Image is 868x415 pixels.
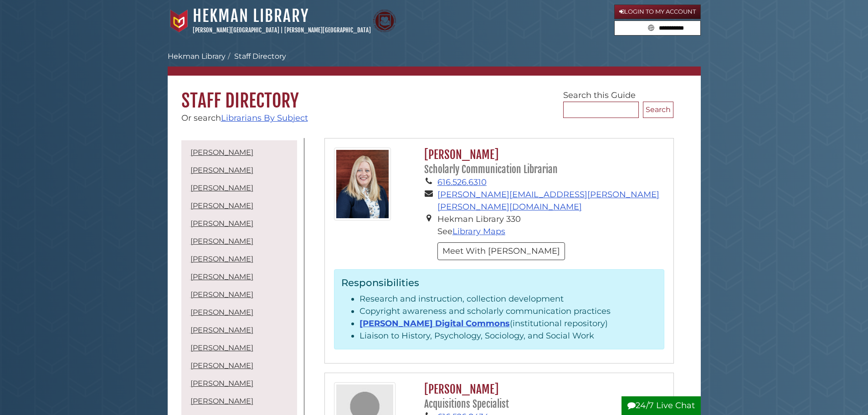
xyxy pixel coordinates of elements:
a: [PERSON_NAME] [190,255,253,263]
h1: Staff Directory [168,76,701,112]
a: [PERSON_NAME] [190,290,253,299]
li: Liaison to History, Psychology, Sociology, and Social Work [360,330,657,342]
a: [PERSON_NAME] [190,361,253,370]
h2: [PERSON_NAME] [420,148,664,176]
button: Search [643,102,673,118]
h3: Responsibilities [341,277,657,288]
li: Copyright awareness and scholarly communication practices [360,305,657,318]
a: [PERSON_NAME] [190,326,253,334]
img: Calvin Theological Seminary [373,10,396,32]
a: Library Maps [452,226,505,236]
small: Acquisitions Specialist [424,398,509,410]
img: Calvin University [168,10,190,32]
a: [PERSON_NAME][GEOGRAPHIC_DATA] [193,26,279,34]
img: gina_bolger_125x160.jpg [334,148,391,220]
nav: breadcrumb [168,51,701,76]
a: [PERSON_NAME] [190,166,253,174]
button: Search [645,21,657,33]
a: Login to My Account [614,5,701,19]
a: [PERSON_NAME][GEOGRAPHIC_DATA] [284,26,371,34]
form: Search library guides, policies, and FAQs. [614,20,701,36]
a: Staff Directory [234,52,286,61]
a: [PERSON_NAME][EMAIL_ADDRESS][PERSON_NAME][PERSON_NAME][DOMAIN_NAME] [437,190,659,212]
a: [PERSON_NAME] [190,379,253,388]
a: Librarians By Subject [221,113,308,123]
a: Hekman Library [193,6,309,26]
a: [PERSON_NAME] [190,237,253,246]
a: [PERSON_NAME] [190,343,253,352]
li: Hekman Library 330 See [437,213,664,238]
a: [PERSON_NAME] [190,308,253,317]
a: [PERSON_NAME] Digital Commons [360,318,510,328]
a: [PERSON_NAME] [190,219,253,228]
span: Or search [181,113,308,123]
a: 616.526.6310 [437,177,487,187]
small: Scholarly Communication Librarian [424,164,558,175]
h2: [PERSON_NAME] [420,382,664,411]
a: [PERSON_NAME] [190,201,253,210]
span: | [281,26,283,34]
a: [PERSON_NAME] [190,272,253,281]
li: (institutional repository) [360,318,657,330]
a: [PERSON_NAME] [190,184,253,192]
li: Research and instruction, collection development [360,293,657,305]
button: 24/7 Live Chat [621,396,701,415]
a: [PERSON_NAME] [190,397,253,405]
a: Hekman Library [168,52,226,61]
a: [PERSON_NAME] [190,148,253,157]
button: Meet With [PERSON_NAME] [437,242,565,260]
